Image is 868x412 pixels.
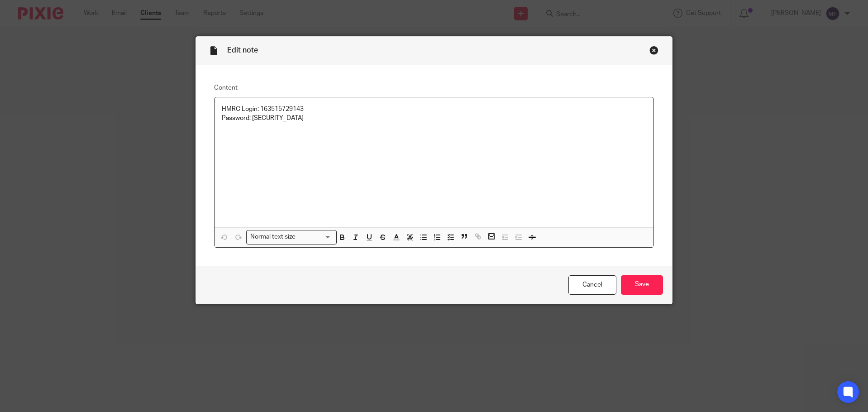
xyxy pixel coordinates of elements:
[248,232,298,242] span: Normal text size
[227,47,258,54] span: Edit note
[649,46,658,55] div: Close this dialog window
[214,83,654,92] label: Content
[568,275,616,295] a: Cancel
[222,114,647,123] p: Password: [SECURITY_DATA]
[246,230,337,244] div: Search for option
[222,105,647,114] p: HMRC Login: 163515729143
[298,232,331,242] input: Search for option
[621,275,663,295] input: Save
